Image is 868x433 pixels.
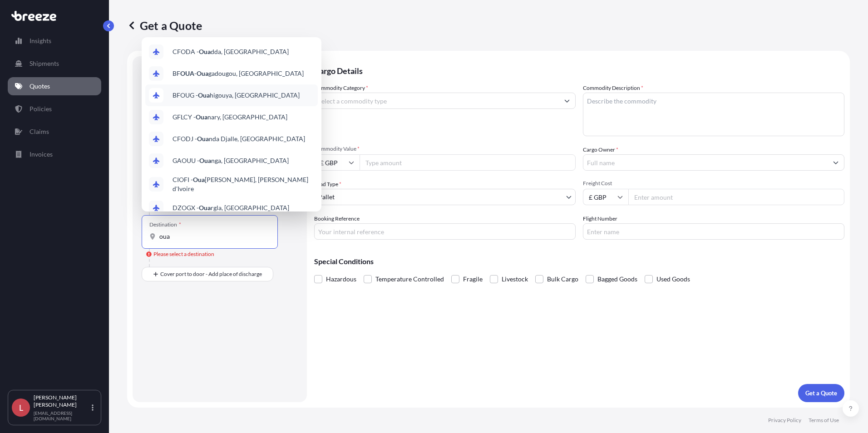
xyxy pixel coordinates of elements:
[628,189,844,205] input: Enter amount
[30,82,50,91] p: Quotes
[173,156,289,165] span: GAOUU - nga, [GEOGRAPHIC_DATA]
[314,56,844,84] p: Cargo Details
[173,47,289,56] span: CFODA - dda, [GEOGRAPHIC_DATA]
[314,180,341,189] span: Load Type
[360,154,576,171] input: Type amount
[314,258,844,265] p: Special Conditions
[656,272,690,286] span: Used Goods
[173,175,314,193] span: CIOFI - [PERSON_NAME], [PERSON_NAME] d'Ivoire
[173,203,289,212] span: DZOGX - rgla, [GEOGRAPHIC_DATA]
[583,154,828,171] input: Full name
[30,59,59,68] p: Shipments
[326,272,356,286] span: Hazardous
[318,192,335,202] span: Pallet
[547,272,578,286] span: Bulk Cargo
[583,180,844,187] span: Freight Cost
[30,150,53,159] p: Invoices
[193,176,205,183] b: Oua
[199,157,211,164] b: Oua
[314,84,368,93] label: Commodity Category
[34,410,90,421] p: [EMAIL_ADDRESS][DOMAIN_NAME]
[197,69,208,77] b: Oua
[127,18,202,33] p: Get a Quote
[375,272,444,286] span: Temperature Controlled
[30,127,49,136] p: Claims
[160,270,262,279] span: Cover port to door - Add place of discharge
[768,417,801,424] p: Privacy Policy
[197,135,209,143] b: Oua
[199,204,211,212] b: Oua
[315,93,559,109] input: Select a commodity type
[463,272,483,286] span: Fragile
[173,91,300,100] span: BFOUG - higouya, [GEOGRAPHIC_DATA]
[34,394,90,408] p: [PERSON_NAME] [PERSON_NAME]
[173,69,304,78] span: BF - gadougou, [GEOGRAPHIC_DATA]
[583,84,643,93] label: Commodity Description
[805,389,837,398] p: Get a Quote
[19,403,23,412] span: L
[583,223,844,240] input: Enter name
[30,104,52,113] p: Policies
[597,272,637,286] span: Bagged Goods
[502,272,528,286] span: Livestock
[180,69,194,77] b: OUA
[583,214,617,223] label: Flight Number
[159,232,266,241] input: Destination
[559,93,575,109] button: Show suggestions
[314,145,576,153] span: Commodity Value
[142,37,321,212] div: Show suggestions
[198,91,210,99] b: Oua
[583,145,618,154] label: Cargo Owner
[173,134,305,143] span: CFODJ - nda Djalle, [GEOGRAPHIC_DATA]
[809,417,839,424] p: Terms of Use
[30,36,51,45] p: Insights
[314,223,576,240] input: Your internal reference
[173,113,287,122] span: GFLCY - nary, [GEOGRAPHIC_DATA]
[199,48,211,55] b: Oua
[828,154,844,171] button: Show suggestions
[146,250,214,259] div: Please select a destination
[149,221,181,228] div: Destination
[196,113,207,121] b: Oua
[314,214,360,223] label: Booking Reference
